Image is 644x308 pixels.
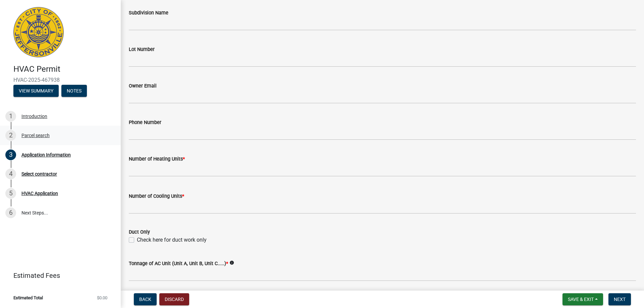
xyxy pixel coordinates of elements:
[13,88,59,94] wm-modal-confirm: Summary
[5,269,110,282] a: Estimated Fees
[568,297,594,302] span: Save & Exit
[97,296,107,300] span: $0.00
[5,169,16,179] div: 4
[5,130,16,141] div: 2
[129,157,185,162] label: Number of Heating Units
[21,191,58,196] div: HVAC Application
[562,293,603,305] button: Save & Exit
[5,207,16,218] div: 6
[129,47,155,52] label: Lot Number
[129,120,161,125] label: Phone Number
[5,149,16,160] div: 3
[5,111,16,122] div: 1
[21,152,71,157] div: Application Information
[13,7,64,57] img: City of Jeffersonville, Indiana
[13,64,115,74] h4: HVAC Permit
[134,293,157,305] button: Back
[5,188,16,199] div: 5
[13,77,107,83] span: HVAC-2025-467938
[614,297,626,302] span: Next
[61,85,87,97] button: Notes
[129,261,228,266] label: Tonnage of AC Unit (Unit A, Unit B, Unit C.....)
[129,84,157,88] label: Owner Email
[139,297,151,302] span: Back
[13,296,43,300] span: Estimated Total
[13,85,59,97] button: View Summary
[229,260,234,265] i: info
[129,194,184,199] label: Number of Cooling Units
[61,88,87,94] wm-modal-confirm: Notes
[129,11,168,15] label: Subdivision Name
[129,230,150,235] label: Duct Only
[608,293,631,305] button: Next
[137,236,207,244] label: Check here for duct work only
[21,114,47,119] div: Introduction
[21,172,57,176] div: Select contractor
[21,133,50,138] div: Parcel search
[159,293,189,305] button: Discard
